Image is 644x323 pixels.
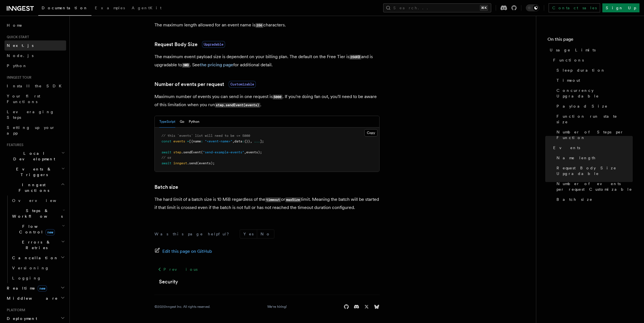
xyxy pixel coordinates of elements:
[5,143,23,147] span: Features
[554,101,633,111] a: Payload Size
[173,150,181,154] span: step
[554,153,633,163] a: Name length
[201,139,203,143] span: :
[154,80,256,88] a: Number of events per requestCustomizable
[5,148,66,164] button: Local Development
[154,40,225,48] a: Request Body SizeUpgradable
[7,125,55,135] span: Setting up your app
[180,116,184,128] button: Go
[229,81,256,88] span: Customizable
[10,253,66,263] button: Cancellation
[154,231,233,237] p: Was this page helpful?
[5,295,58,301] span: Middleware
[197,161,215,165] span: (events);
[557,113,633,125] span: Function run state size
[557,67,605,73] span: Sleep duration
[557,197,593,202] span: Batch size
[187,161,197,165] span: .send
[205,139,232,143] span: "<event-name>"
[202,41,225,48] span: Upgradable
[5,107,66,122] a: Leveraging Steps
[10,255,59,261] span: Cancellation
[5,75,32,80] span: Inngest tour
[7,94,40,104] span: Your first Functions
[5,35,29,39] span: Quick start
[254,139,260,143] span: ...
[5,20,66,30] a: Home
[154,195,380,211] p: The hard limit of a batch size is 10 MiB regardless of the or limit. Meaning the batch will be st...
[265,197,281,202] code: timeout
[554,75,633,85] a: Timeout
[244,139,250,143] span: {}}
[161,139,171,143] span: const
[38,285,47,292] span: new
[7,53,33,58] span: Node.js
[162,247,212,255] span: Edit this page on GitHub
[91,2,128,15] a: Examples
[159,116,175,128] button: TypeScript
[10,237,66,253] button: Errors & Retries
[5,308,25,312] span: Platform
[273,95,282,99] code: 5000
[46,229,55,235] span: new
[10,239,61,251] span: Errors & Retries
[5,195,66,283] div: Inngest Functions
[5,51,66,61] a: Node.js
[7,22,23,28] span: Home
[161,134,250,138] span: // this `events` list will need to be <= 5000
[553,57,584,63] span: Functions
[201,150,203,154] span: (
[551,143,633,153] a: Events
[550,47,596,53] span: Usage Limits
[154,93,380,109] p: Maximum number of events you can send in one request is . If you're doing fan out, you'll need to...
[5,81,66,91] a: Install the SDK
[38,2,91,16] a: Documentation
[154,264,201,274] a: Previous
[257,230,274,238] button: No
[244,150,246,154] span: ,
[5,293,66,303] button: Middleware
[189,139,201,143] span: [{name
[260,139,264,143] span: ];
[5,151,61,162] span: Local Development
[557,129,633,140] span: Number of Steps per Function
[5,91,66,107] a: Your first Functions
[383,3,491,12] button: Search...⌘K
[554,111,633,127] a: Function run state size
[551,55,633,65] a: Functions
[557,103,608,109] span: Payload Size
[187,139,189,143] span: =
[557,155,596,161] span: Name length
[132,6,161,10] span: AgentKit
[5,283,66,293] button: Realtimenew
[557,78,580,83] span: Timeout
[203,150,244,154] span: "send-example-events"
[95,6,125,10] span: Examples
[232,139,234,143] span: ,
[364,129,378,137] button: Copy
[154,247,212,255] a: Edit this page on GitHub
[255,23,263,28] code: 256
[5,61,66,71] a: Python
[549,3,600,12] a: Contact sales
[246,150,262,154] span: events);
[557,88,633,99] span: Concurrency Upgradable
[10,224,62,235] span: Flow Control
[182,63,190,68] code: 3MB
[5,122,66,138] a: Setting up your app
[5,316,37,321] span: Deployment
[557,181,633,192] span: Number of events per request Customizable
[554,85,633,101] a: Concurrency Upgradable
[5,164,66,180] button: Events & Triggers
[10,195,66,206] a: Overview
[128,2,165,15] a: AgentKit
[553,145,580,151] span: Events
[554,179,633,194] a: Number of events per request Customizable
[161,161,171,165] span: await
[154,53,380,69] p: The maximum event payload size is dependent on your billing plan. The default on the Free Tier is...
[215,103,260,108] code: step.sendEvent(events)
[240,230,257,238] button: Yes
[154,304,210,309] div: © 2025 Inngest Inc. All rights reserved.
[181,150,201,154] span: .sendEvent
[7,110,54,120] span: Leveraging Steps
